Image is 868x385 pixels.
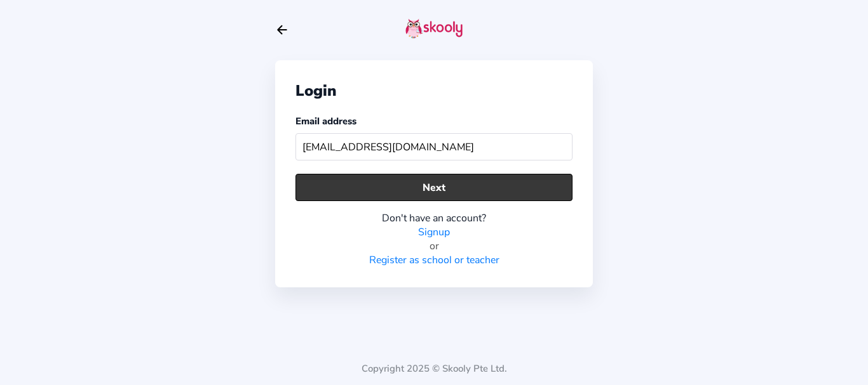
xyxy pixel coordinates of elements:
img: skooly-logo.png [405,18,463,39]
a: Signup [418,225,450,239]
a: Register as school or teacher [369,253,499,267]
input: Your email address [295,133,573,160]
label: Email address [295,115,356,127]
div: or [295,239,573,253]
div: Don't have an account? [295,211,573,225]
button: arrow back outline [275,23,289,37]
button: Next [295,174,573,201]
div: Login [295,81,573,101]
